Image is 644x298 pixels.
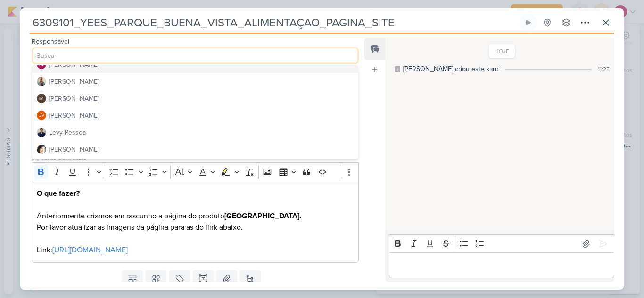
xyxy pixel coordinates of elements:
[32,107,358,124] button: JV [PERSON_NAME]
[39,97,44,101] p: IM
[32,47,359,64] input: Buscar
[32,73,358,90] button: [PERSON_NAME]
[49,111,99,121] div: [PERSON_NAME]
[403,64,499,74] div: [PERSON_NAME] criou este kard
[49,145,99,154] div: [PERSON_NAME]
[37,77,46,86] img: Iara Santos
[32,158,358,175] button: [PERSON_NAME]
[389,252,614,278] div: Editor editing area: main
[49,94,99,104] div: [PERSON_NAME]
[52,245,128,255] a: [URL][DOMAIN_NAME]
[32,38,69,46] label: Responsável
[598,65,610,73] div: 11:25
[49,77,99,87] div: [PERSON_NAME]
[32,90,358,107] button: IM [PERSON_NAME]
[49,128,86,137] div: Levy Pessoa
[37,145,46,154] img: Lucimara Paz
[32,181,359,263] div: Editor editing area: main
[32,141,358,158] button: [PERSON_NAME]
[525,19,532,26] div: Ligar relógio
[32,124,358,141] button: Levy Pessoa
[37,210,354,222] p: Anteriormente criamos em rascunho a página do produto
[224,211,301,221] strong: [GEOGRAPHIC_DATA].
[37,94,46,103] div: Isabella Machado Guimarães
[39,113,44,118] p: JV
[37,222,354,256] p: Por favor atualizar as imagens da página para as do link abaixo. Link:
[39,63,44,67] p: FO
[30,14,518,31] input: Kard Sem Título
[37,111,46,120] div: Joney Viana
[32,162,359,181] div: Editor toolbar
[37,189,80,198] strong: O que fazer?
[389,234,614,253] div: Editor toolbar
[37,128,46,137] img: Levy Pessoa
